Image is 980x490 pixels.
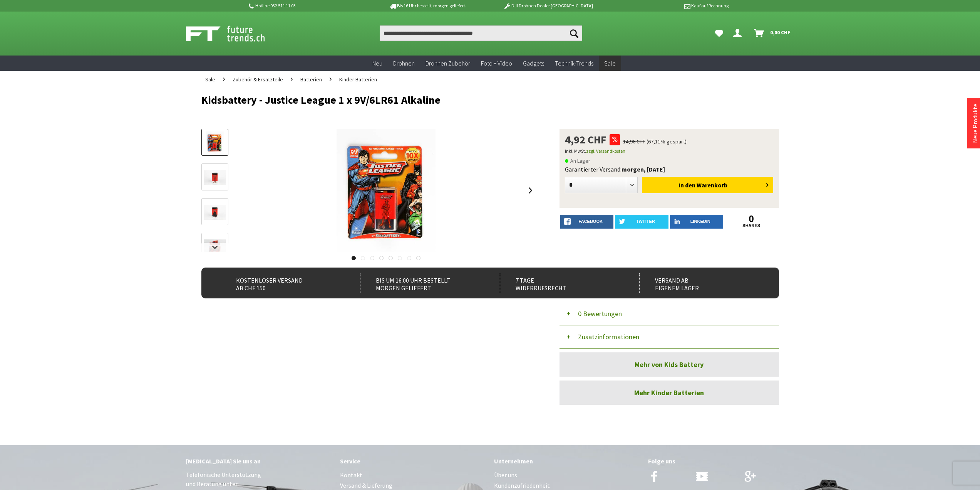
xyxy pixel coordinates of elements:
[647,138,687,145] span: (67,11% gespart)
[566,25,582,41] button: Suchen
[636,219,655,224] span: twitter
[560,352,779,377] a: Mehr von Kids Battery
[690,219,710,224] span: LinkedIn
[368,1,488,10] p: Bis 16 Uhr bestellt, morgen geliefert.
[730,25,748,41] a: Dein Konto
[297,71,326,88] a: Batterien
[971,104,979,143] a: Neue Produkte
[565,146,774,156] p: inkl. MwSt.
[205,76,215,83] span: Sale
[549,56,599,71] a: Technik-Trends
[481,59,512,67] span: Foto + Video
[201,94,663,106] h1: Kidsbattery - Justice League 1 x 9V/6LR61 Alkaline
[599,56,621,71] a: Sale
[560,302,779,325] button: 0 Bewertungen
[248,1,368,10] p: Hotline 032 511 11 03
[642,177,773,193] button: In den Warenkorb
[372,59,382,67] span: Neu
[494,470,640,480] a: Über uns
[579,219,603,224] span: facebook
[565,165,774,173] div: Garantierter Versand:
[206,131,224,154] img: Vorschau: Kidsbattery - Justice League 1 x 9V/6LR61 Alkaline
[697,181,727,189] span: Warenkorb
[229,71,287,88] a: Zubehör & Ersatzteile
[380,25,582,41] input: Produkt, Marke, Kategorie, EAN, Artikelnummer…
[639,273,762,293] div: Versand ab eigenem Lager
[500,273,623,293] div: 7 Tage Widerrufsrecht
[494,456,640,466] div: Unternehmen
[523,59,544,67] span: Gadgets
[555,59,593,67] span: Technik-Trends
[476,56,518,71] a: Foto + Video
[300,76,322,83] span: Batterien
[670,215,724,229] a: LinkedIn
[565,156,590,165] span: An Lager
[518,56,549,71] a: Gadgets
[770,26,791,39] span: 0,00 CHF
[426,59,470,67] span: Drohnen Zubehör
[725,215,778,223] a: 0
[560,381,779,405] a: Mehr Kinder Batterien
[725,223,778,228] a: shares
[335,71,381,88] a: Kinder Batterien
[615,215,668,229] a: twitter
[340,456,486,466] div: Service
[201,71,219,88] a: Sale
[488,1,608,10] p: DJI Drohnen Dealer [GEOGRAPHIC_DATA]
[648,456,794,466] div: Folge uns
[360,273,483,293] div: Bis um 16:00 Uhr bestellt Morgen geliefert
[186,456,332,466] div: [MEDICAL_DATA] Sie uns an
[393,59,415,67] span: Drohnen
[560,215,614,229] a: facebook
[678,181,695,189] span: In den
[622,165,665,173] b: morgen, [DATE]
[608,1,729,10] p: Kauf auf Rechnung
[367,56,388,71] a: Neu
[186,24,282,43] img: Shop Futuretrends - zur Startseite wechseln
[560,325,779,349] button: Zusatzinformationen
[711,25,727,41] a: Meine Favoriten
[604,59,616,67] span: Sale
[388,56,420,71] a: Drohnen
[339,76,377,83] span: Kinder Batterien
[420,56,476,71] a: Drohnen Zubehör
[221,273,343,293] div: Kostenloser Versand ab CHF 150
[233,76,283,83] span: Zubehör & Ersatzteile
[340,470,486,480] a: Kontakt
[623,138,645,145] span: 14,96 CHF
[751,25,794,41] a: Warenkorb
[586,148,625,154] a: zzgl. Versandkosten
[337,129,436,252] img: Kidsbattery - Justice League 1 x 9V/6LR61 Alkaline
[565,134,606,145] span: 4,92 CHF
